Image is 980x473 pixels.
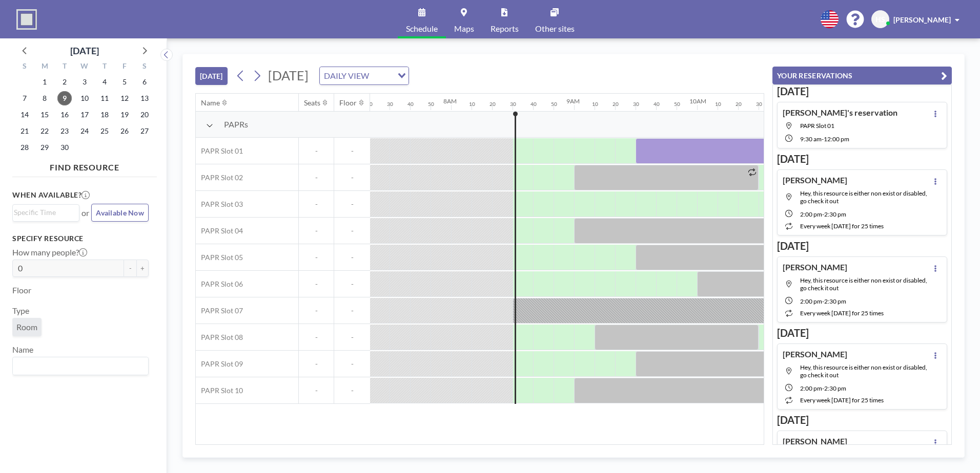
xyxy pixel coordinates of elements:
[196,306,243,315] span: PAPR Slot 07
[117,91,132,105] span: Friday, September 12, 2025
[469,101,475,107] div: 10
[137,91,152,105] span: Saturday, September 13, 2025
[428,101,434,107] div: 50
[299,359,334,369] span: -
[334,306,370,315] span: -
[800,396,884,404] span: every week [DATE] for 25 times
[334,200,370,209] span: -
[535,25,575,33] span: Other sites
[137,107,152,122] span: Saturday, September 20, 2025
[406,25,438,33] span: Schedule
[57,75,72,89] span: Tuesday, September 2, 2025
[12,247,87,257] label: How many people?
[633,101,639,107] div: 30
[196,173,243,182] span: PAPR Slot 02
[299,386,334,395] span: -
[454,25,474,33] span: Maps
[97,107,112,122] span: Thursday, September 18, 2025
[800,309,884,317] span: every week [DATE] for 25 times
[824,135,849,143] span: 12:00 PM
[37,140,52,155] span: Monday, September 29, 2025
[800,297,822,305] span: 2:00 PM
[15,60,35,74] div: S
[715,101,721,107] div: 10
[37,107,52,122] span: Monday, September 15, 2025
[407,101,414,107] div: 40
[37,91,52,105] span: Monday, September 8, 2025
[201,98,220,107] div: Name
[491,25,519,33] span: Reports
[97,91,112,105] span: Thursday, September 11, 2025
[196,333,243,342] span: PAPR Slot 08
[299,333,334,342] span: -
[510,101,516,107] div: 30
[800,122,834,130] span: PAPR Slot 01
[12,158,157,173] h4: FIND RESOURCE
[783,107,897,118] h4: [PERSON_NAME]'s reservation
[334,253,370,262] span: -
[81,208,89,218] span: or
[783,262,847,272] h4: [PERSON_NAME]
[334,333,370,342] span: -
[334,359,370,369] span: -
[96,208,144,217] span: Available Now
[299,173,334,182] span: -
[14,359,142,373] input: Search for option
[756,101,762,107] div: 30
[654,101,660,107] div: 40
[800,276,927,292] span: Hey, this resource is either non exist or disabled, go check it out
[124,260,136,277] button: -
[299,279,334,289] span: -
[822,210,824,218] span: -
[489,101,496,107] div: 20
[783,349,847,359] h4: [PERSON_NAME]
[94,60,114,74] div: T
[91,204,149,222] button: Available Now
[824,210,846,218] span: 2:30 PM
[334,173,370,182] span: -
[772,67,952,84] button: YOUR RESERVATIONS
[322,69,371,82] span: DAILY VIEW
[77,75,92,89] span: Wednesday, September 3, 2025
[736,101,742,107] div: 20
[97,75,112,89] span: Thursday, September 4, 2025
[57,107,72,122] span: Tuesday, September 16, 2025
[800,363,927,379] span: Hey, this resource is either non exist or disabled, go check it out
[268,68,309,83] span: [DATE]
[674,101,680,107] div: 50
[137,75,152,89] span: Saturday, September 6, 2025
[224,119,248,130] span: PAPRs
[35,60,55,74] div: M
[800,222,884,230] span: every week [DATE] for 25 times
[800,189,927,205] span: Hey, this resource is either non exist or disabled, go check it out
[16,322,37,332] span: Room
[55,60,75,74] div: T
[777,85,947,98] h3: [DATE]
[117,107,132,122] span: Friday, September 19, 2025
[13,205,79,220] div: Search for option
[592,101,598,107] div: 10
[299,226,334,235] span: -
[16,9,37,30] img: organization-logo
[196,359,243,369] span: PAPR Slot 09
[196,386,243,395] span: PAPR Slot 10
[137,124,152,138] span: Saturday, September 27, 2025
[12,345,33,355] label: Name
[77,91,92,105] span: Wednesday, September 10, 2025
[443,97,457,105] div: 8AM
[822,384,824,392] span: -
[299,253,334,262] span: -
[299,306,334,315] span: -
[195,67,228,85] button: [DATE]
[893,15,951,24] span: [PERSON_NAME]
[800,135,822,143] span: 9:30 AM
[387,101,393,107] div: 30
[77,107,92,122] span: Wednesday, September 17, 2025
[875,15,885,24] span: HS
[37,124,52,138] span: Monday, September 22, 2025
[70,44,99,58] div: [DATE]
[134,60,154,74] div: S
[530,101,537,107] div: 40
[97,124,112,138] span: Thursday, September 25, 2025
[12,234,149,243] h3: Specify resource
